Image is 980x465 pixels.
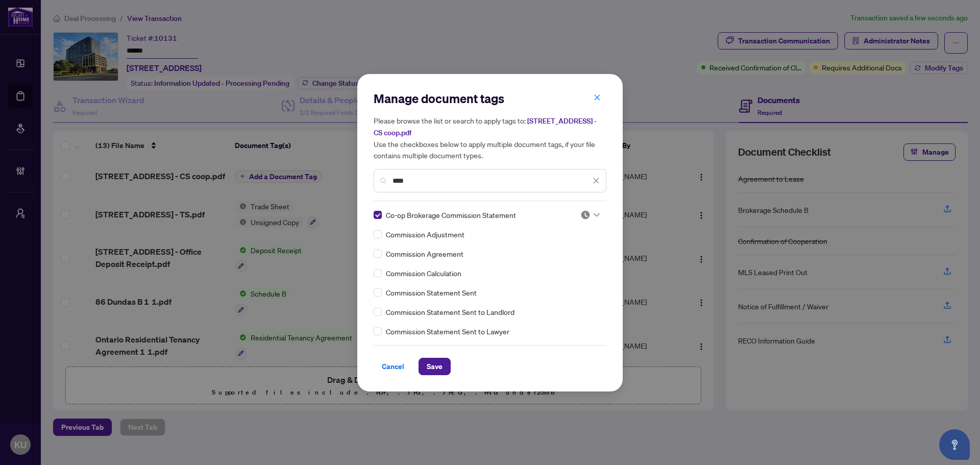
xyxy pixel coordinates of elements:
h5: Please browse the list or search to apply tags to: Use the checkboxes below to apply multiple doc... [374,115,606,161]
span: Co-op Brokerage Commission Statement [386,209,516,221]
button: Open asap [939,429,970,460]
span: Commission Statement Sent to Landlord [386,306,514,317]
span: Save [427,358,443,375]
span: Pending Review [580,210,600,220]
button: Save [419,358,451,375]
span: close [593,177,600,184]
span: Commission Adjustment [386,229,464,240]
img: status [580,210,591,220]
span: Commission Statement Sent to Lawyer [386,326,509,337]
span: Commission Agreement [386,248,463,259]
span: [STREET_ADDRESS] - CS coop.pdf [374,116,597,137]
span: Cancel [382,358,404,375]
button: Cancel [374,358,412,375]
h2: Manage document tags [374,90,606,107]
span: Commission Statement Sent [386,287,477,298]
span: Commission Calculation [386,267,461,279]
span: close [594,94,601,101]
